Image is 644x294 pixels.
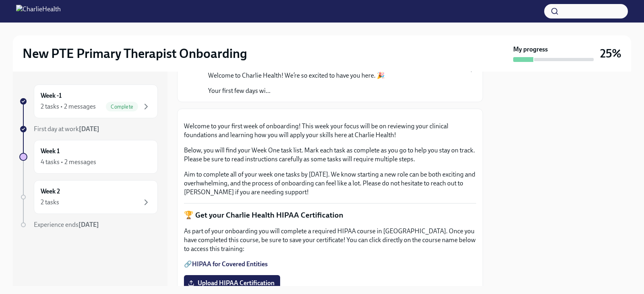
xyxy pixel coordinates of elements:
p: 🔗 [184,260,476,269]
span: First day at work [34,125,99,133]
strong: My progress [513,45,548,54]
p: 🏆 Get your Charlie Health HIPAA Certification [184,210,476,220]
h2: New PTE Primary Therapist Onboarding [23,45,247,62]
h6: Week 1 [41,147,60,156]
h6: Week -1 [41,91,62,100]
div: 4 tasks • 2 messages [41,158,96,167]
p: As part of your onboarding you will complete a required HIPAA course in [GEOGRAPHIC_DATA]. Once y... [184,227,476,253]
a: HIPAA for Covered Entities [192,260,268,268]
label: Upload HIPAA Certification [184,275,280,291]
a: Week 22 tasks [19,180,158,214]
h6: Week 2 [41,187,60,196]
p: Welcome to Charlie Health! We’re so excited to have you here. 🎉 [208,71,385,80]
a: Week -12 tasks • 2 messagesComplete [19,84,158,118]
strong: [DATE] [78,221,99,228]
h3: 25% [600,46,621,61]
p: Aim to complete all of your week one tasks by [DATE]. We know starting a new role can be both exc... [184,170,476,197]
span: Complete [106,104,138,110]
p: Your first few days wi... [208,86,385,95]
span: Upload HIPAA Certification [190,279,275,287]
strong: [DATE] [79,125,99,133]
p: Below, you will find your Week One task list. Mark each task as complete as you go to help you st... [184,146,476,164]
div: 2 tasks [41,198,59,207]
span: Experience ends [34,221,99,228]
p: Welcome to your first week of onboarding! This week your focus will be on reviewing your clinical... [184,122,476,140]
a: First day at work[DATE] [19,125,158,134]
div: 2 tasks • 2 messages [41,102,96,111]
img: CharlieHealth [16,5,61,18]
a: Week 14 tasks • 2 messages [19,140,158,174]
